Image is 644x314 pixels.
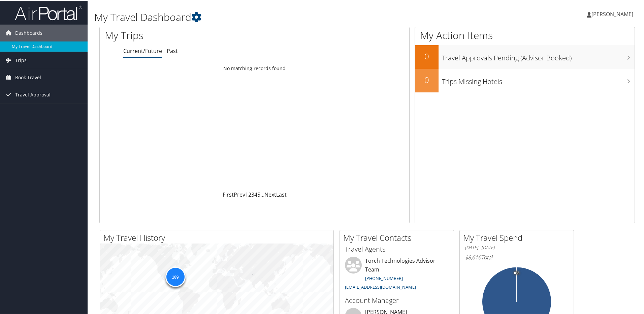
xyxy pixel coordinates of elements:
li: Torch Technologies Advisor Team [342,256,452,292]
a: 0Travel Approvals Pending (Advisor Booked) [415,45,635,68]
h2: My Travel Contacts [343,231,454,243]
span: … [260,190,264,198]
a: 1 [245,190,248,198]
a: 2 [248,190,251,198]
span: Book Travel [15,68,41,85]
img: airportal-logo.png [15,4,82,20]
a: [EMAIL_ADDRESS][DOMAIN_NAME] [345,283,416,289]
h3: Travel Agents [345,244,449,253]
a: [PERSON_NAME] [587,3,640,24]
a: 3 [251,190,254,198]
h1: My Action Items [415,28,635,42]
h1: My Travel Dashboard [94,9,458,24]
a: 4 [254,190,257,198]
h3: Account Manager [345,295,449,305]
span: Trips [15,51,27,68]
h2: My Travel Spend [463,231,574,243]
h3: Trips Missing Hotels [442,73,635,86]
span: [PERSON_NAME] [591,10,633,17]
a: Prev [234,190,245,198]
h6: [DATE] - [DATE] [465,244,569,250]
a: 5 [257,190,260,198]
span: Dashboards [15,24,42,41]
span: $8,616 [465,253,481,260]
a: Current/Future [123,47,162,54]
h6: Total [465,253,569,260]
a: 0Trips Missing Hotels [415,68,635,92]
a: Past [167,47,178,54]
a: [PHONE_NUMBER] [365,275,403,281]
h2: 0 [415,74,439,85]
h2: 0 [415,50,439,61]
span: Travel Approval [15,86,51,103]
h2: My Travel History [103,231,333,243]
div: 189 [165,266,185,286]
a: First [223,190,234,198]
tspan: 0% [514,270,519,275]
td: No matching records found [100,62,409,74]
h3: Travel Approvals Pending (Advisor Booked) [442,49,635,62]
a: Last [276,190,287,198]
a: Next [264,190,276,198]
h1: My Trips [105,28,275,42]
